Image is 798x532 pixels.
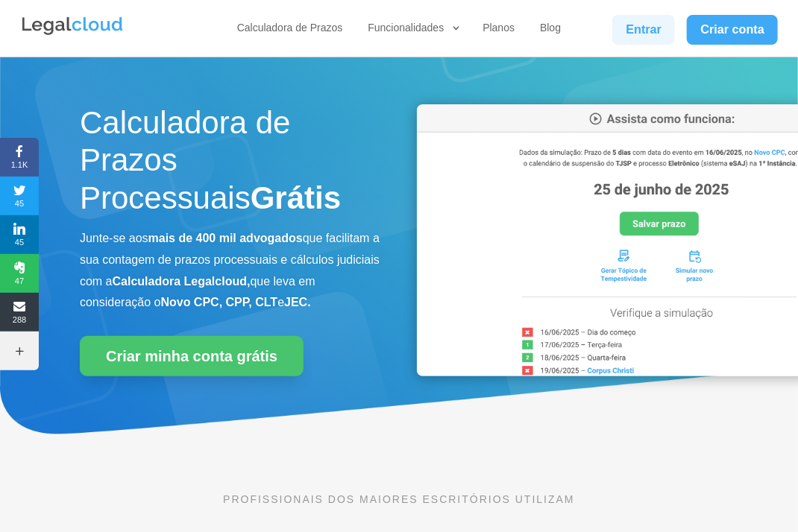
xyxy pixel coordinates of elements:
b: Novo CPC, CPP, CLT [161,296,278,308]
b: Calculadora Legalcloud, [113,275,251,288]
strong: Grátis [251,180,341,215]
a: Funcionalidades [363,21,462,40]
a: Planos [478,21,519,40]
a: Criar conta [687,15,778,45]
b: JEC. [284,296,311,308]
b: mais de 400 mil advogados [148,232,303,244]
p: Junte-se aos que facilitam a sua contagem de prazos processuais e cálculos judiciais com a que le... [80,228,381,314]
a: Entrar [612,15,675,45]
a: Calculadora de Prazos [233,21,348,40]
a: Logo da Legalcloud [20,27,125,39]
img: Legalcloud Logo [20,15,125,37]
p: PROFISSIONAIS DOS MAIORES ESCRITÓRIOS UTILIZAM [80,491,718,507]
h1: Calculadora de Prazos Processuais [80,104,381,224]
a: Blog [535,21,565,40]
a: Criar minha conta grátis [80,336,304,376]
